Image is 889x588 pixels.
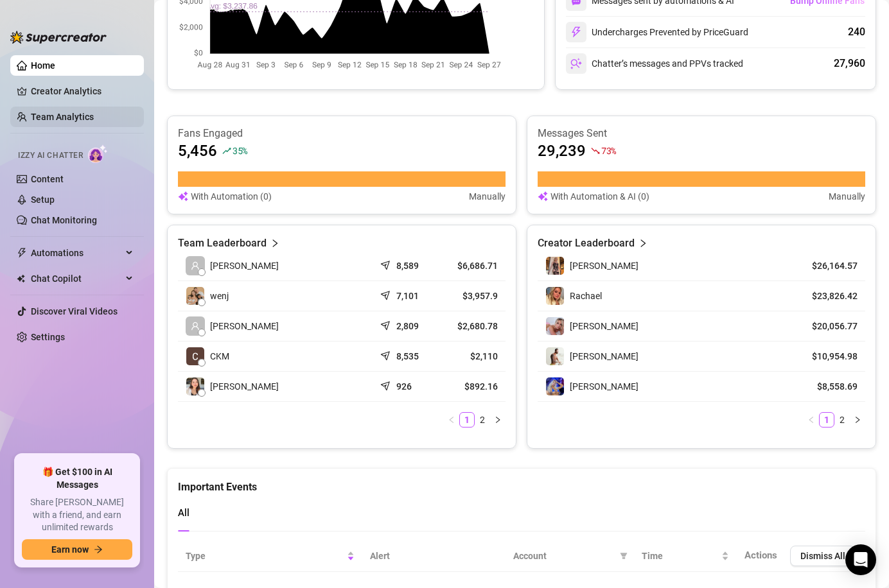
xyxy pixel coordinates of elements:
th: Time [634,540,737,572]
span: Account [513,549,615,563]
article: $3,957.9 [448,290,498,302]
article: 29,239 [538,141,586,161]
span: Automations [31,243,122,263]
img: Quinton [546,347,564,365]
a: 2 [475,413,489,427]
article: $2,110 [448,350,498,363]
a: 1 [460,413,474,427]
span: send [380,257,393,270]
article: $8,558.69 [799,380,858,393]
button: left [804,412,819,428]
img: CKM [186,347,204,365]
span: fall [591,146,600,155]
img: wenj [186,287,204,305]
span: [PERSON_NAME] [570,321,638,331]
li: Previous Page [444,412,459,428]
th: Alert [362,540,505,572]
span: All [178,507,189,519]
article: 5,456 [178,141,217,161]
span: rise [222,146,231,155]
li: Next Page [490,412,506,428]
li: Next Page [850,412,865,428]
article: With Automation & AI (0) [550,189,649,203]
span: Earn now [51,544,89,555]
article: Messages Sent [538,126,865,141]
article: 7,101 [396,290,419,302]
span: Share [PERSON_NAME] with a friend, and earn unlimited rewards [22,496,132,534]
span: Time [642,549,719,563]
img: Kaye Castillano [186,377,204,395]
a: Content [31,174,64,184]
span: left [807,416,815,424]
a: Settings [31,332,65,342]
li: Previous Page [804,412,819,428]
article: $20,056.77 [799,320,858,333]
img: logo-BBDzfeDw.svg [10,31,107,44]
span: arrow-right [94,545,103,554]
span: Type [186,549,344,563]
span: [PERSON_NAME] [210,379,279,393]
a: Discover Viral Videos [31,306,118,316]
img: AI Chatter [88,144,108,163]
li: 1 [459,412,475,428]
article: 8,535 [396,350,419,363]
article: 2,809 [396,320,419,333]
span: Actions [744,549,777,561]
a: Chat Monitoring [31,215,97,225]
div: 27,960 [834,56,865,71]
a: Home [31,60,55,71]
img: Kelsey [546,317,564,335]
article: $10,954.98 [799,350,858,363]
span: user [191,322,200,331]
span: thunderbolt [17,248,27,258]
li: 1 [819,412,834,428]
img: svg%3e [570,26,582,38]
img: svg%3e [538,189,548,203]
span: filter [617,546,630,566]
article: $6,686.71 [448,259,498,272]
span: [PERSON_NAME] [570,351,638,361]
button: Dismiss All [790,546,856,566]
article: $23,826.42 [799,290,858,302]
a: Team Analytics [31,112,94,122]
span: 73 % [601,144,616,157]
span: [PERSON_NAME] [570,381,638,392]
span: Rachael [570,291,602,301]
span: send [380,318,393,331]
span: wenj [210,289,229,303]
article: Fans Engaged [178,126,506,141]
div: 240 [848,24,865,40]
div: Chatter’s messages and PPVs tracked [566,53,743,74]
img: svg%3e [570,58,582,69]
span: Chat Copilot [31,268,122,289]
span: user [191,261,200,270]
li: 2 [834,412,850,428]
img: svg%3e [178,189,188,203]
img: Mellanie [546,257,564,275]
span: 🎁 Get $100 in AI Messages [22,466,132,491]
span: right [638,236,647,251]
article: 926 [396,380,412,393]
button: Earn nowarrow-right [22,539,132,560]
th: Type [178,540,362,572]
span: [PERSON_NAME] [210,259,279,273]
article: 8,589 [396,259,419,272]
a: 1 [820,413,834,427]
a: Creator Analytics [31,81,134,101]
span: [PERSON_NAME] [210,319,279,333]
a: 2 [835,413,849,427]
img: Rachael [546,287,564,305]
button: right [490,412,506,428]
div: Open Intercom Messenger [845,544,876,575]
button: right [850,412,865,428]
span: CKM [210,349,229,363]
img: Chat Copilot [17,274,25,283]
span: send [380,288,393,300]
article: With Automation (0) [191,189,272,203]
span: right [270,236,279,251]
span: right [494,416,502,424]
article: Team Leaderboard [178,236,267,251]
span: right [854,416,861,424]
span: Dismiss All [800,551,845,561]
span: 35 % [233,144,247,157]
